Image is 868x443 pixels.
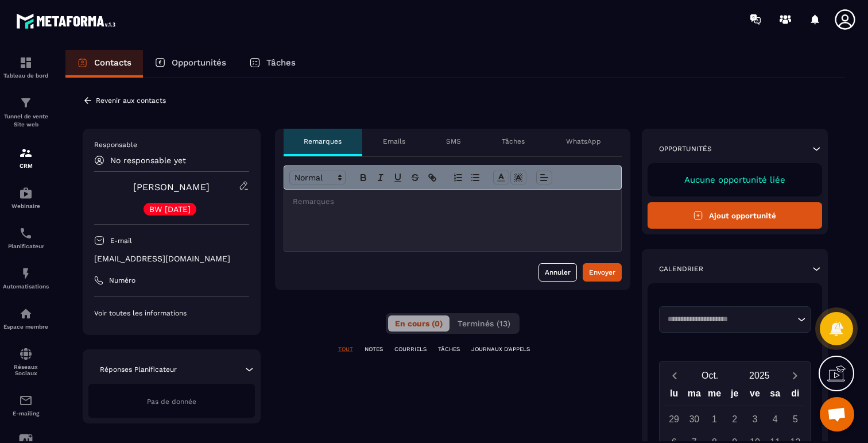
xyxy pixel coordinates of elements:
[659,306,811,333] div: Search for option
[3,258,49,298] a: automationsautomationsAutomatisations
[3,283,49,290] p: Automatisations
[19,146,33,160] img: formation
[471,345,530,353] p: JOURNAUX D'APPELS
[3,72,49,79] p: Tableau de bord
[338,345,353,353] p: TOUT
[304,137,342,146] p: Remarques
[659,144,712,153] p: Opportunités
[784,368,805,383] button: Next month
[451,315,517,332] button: Terminés (13)
[19,394,33,407] img: email
[724,386,745,406] div: je
[664,386,684,406] div: lu
[664,409,684,429] div: 29
[820,397,854,432] div: Ouvrir le chat
[745,409,765,429] div: 3
[735,365,784,386] button: Open years overlay
[94,309,249,318] p: Voir toutes les informations
[446,137,461,146] p: SMS
[3,47,49,87] a: formationformationTableau de bord
[109,276,135,285] p: Numéro
[684,409,704,429] div: 30
[19,96,33,110] img: formation
[724,409,745,429] div: 2
[395,319,443,328] span: En cours (0)
[19,186,33,200] img: automations
[765,409,785,429] div: 4
[3,410,49,417] p: E-mailing
[659,175,811,185] p: Aucune opportunité liée
[19,267,33,280] img: automations
[3,87,49,137] a: formationformationTunnel de vente Site web
[3,243,49,249] p: Planificateur
[3,163,49,169] p: CRM
[238,50,307,78] a: Tâches
[648,202,823,229] button: Ajout opportunité
[110,236,132,245] p: E-mail
[502,137,525,146] p: Tâches
[3,218,49,258] a: schedulerschedulerPlanificateur
[3,203,49,209] p: Webinaire
[365,345,383,353] p: NOTES
[172,57,226,68] p: Opportunités
[566,137,601,146] p: WhatsApp
[438,345,460,353] p: TÂCHES
[538,263,577,282] button: Annuler
[94,253,249,264] p: [EMAIL_ADDRESS][DOMAIN_NAME]
[3,298,49,338] a: automationsautomationsEspace membre
[704,386,724,406] div: me
[94,140,249,149] p: Responsable
[3,323,49,330] p: Espace membre
[94,57,131,68] p: Contacts
[685,365,735,386] button: Open months overlay
[3,137,49,178] a: formationformationCRM
[3,385,49,425] a: emailemailE-mailing
[704,409,724,429] div: 1
[659,264,703,273] p: Calendrier
[110,156,186,165] p: No responsable yet
[16,10,119,32] img: logo
[149,205,191,213] p: BW [DATE]
[664,368,685,383] button: Previous month
[765,386,785,406] div: sa
[3,178,49,218] a: automationsautomationsWebinaire
[266,57,296,68] p: Tâches
[684,386,704,406] div: ma
[458,319,510,328] span: Terminés (13)
[3,364,49,376] p: Réseaux Sociaux
[65,50,143,78] a: Contacts
[100,365,177,374] p: Réponses Planificateur
[3,113,49,129] p: Tunnel de vente Site web
[383,137,405,146] p: Emails
[147,398,196,406] span: Pas de donnée
[388,315,449,332] button: En cours (0)
[583,263,622,282] button: Envoyer
[143,50,238,78] a: Opportunités
[394,345,427,353] p: COURRIELS
[745,386,765,406] div: ve
[19,347,33,361] img: social-network
[3,338,49,385] a: social-networksocial-networkRéseaux Sociaux
[19,226,33,240] img: scheduler
[133,182,210,192] a: [PERSON_NAME]
[19,307,33,321] img: automations
[589,267,615,278] div: Envoyer
[785,386,805,406] div: di
[96,97,166,105] p: Revenir aux contacts
[19,56,33,70] img: formation
[785,409,805,429] div: 5
[664,314,795,325] input: Search for option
